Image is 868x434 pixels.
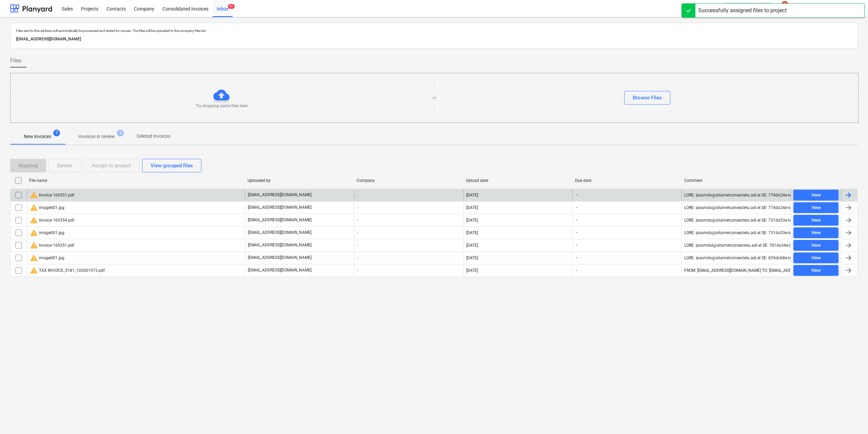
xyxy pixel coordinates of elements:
span: Files [10,57,21,65]
div: [DATE] [466,193,478,197]
p: Invoices in review [78,133,115,140]
p: [EMAIL_ADDRESS][DOMAIN_NAME] [248,217,312,223]
div: [DATE] [466,243,478,248]
div: Comment [684,178,788,183]
div: - [354,190,463,201]
span: warning [30,204,38,212]
button: View [793,240,839,251]
div: Invoice 169354.pdf [30,216,74,224]
p: Try dropping some files here [196,103,248,109]
button: View [793,252,839,263]
div: Successfully assigned files to project [698,6,787,15]
p: or [433,95,436,101]
div: View [811,254,821,262]
div: [DATE] [466,230,478,235]
div: Company [357,178,460,183]
span: warning [30,241,38,249]
div: View [811,229,821,237]
button: View [793,265,839,276]
div: Try dropping some files hereorBrowse Files [10,73,859,123]
span: warning [30,229,38,237]
div: Invoice 169351.pdf [30,241,74,249]
div: - [354,202,463,213]
p: [EMAIL_ADDRESS][DOMAIN_NAME] [248,205,312,210]
div: image001.jpg [30,254,64,262]
span: - [575,205,578,210]
span: warning [30,216,38,224]
span: 9+ [228,4,235,9]
p: New invoices [24,133,51,140]
div: View [811,204,821,212]
p: [EMAIL_ADDRESS][DOMAIN_NAME] [16,36,852,43]
div: View grouped files [151,161,193,170]
div: TAX INVOICE_5181_103001973.pdf [30,266,105,275]
div: View [811,267,821,275]
p: [EMAIL_ADDRESS][DOMAIN_NAME] [248,192,312,198]
button: View grouped files [142,159,201,172]
div: File name [29,178,242,183]
span: warning [30,254,38,262]
iframe: Chat Widget [834,401,868,434]
div: Upload date [466,178,570,183]
p: [EMAIL_ADDRESS][DOMAIN_NAME] [248,230,312,235]
div: View [811,191,821,199]
span: - [575,242,578,248]
span: warning [30,191,38,199]
div: Invoice 169351.pdf [30,191,74,199]
span: 3 [117,130,124,136]
button: Browse Files [624,91,670,105]
div: Browse Files [633,93,662,102]
p: [EMAIL_ADDRESS][DOMAIN_NAME] [248,242,312,248]
div: [DATE] [466,218,478,223]
span: - [575,255,578,261]
button: View [793,202,839,213]
div: - [354,227,463,238]
button: View [793,190,839,201]
div: [DATE] [466,256,478,260]
span: - [575,217,578,223]
div: - [354,265,463,276]
span: 7 [53,130,60,136]
div: View [811,242,821,249]
p: Deleted invoices [137,133,170,140]
p: Files sent to this address will automatically be processed and tested for viruses. The files will... [16,29,852,33]
div: Uploaded by [248,178,351,183]
button: View [793,227,839,238]
div: - [354,215,463,226]
div: image001.jpg [30,204,64,212]
span: warning [30,266,38,275]
span: - [575,267,578,273]
div: - [354,252,463,263]
p: [EMAIL_ADDRESS][DOMAIN_NAME] [248,267,312,273]
div: Due date [575,178,679,183]
div: [DATE] [466,205,478,210]
div: image001.jpg [30,229,64,237]
span: - [575,192,578,198]
button: View [793,215,839,226]
div: [DATE] [466,268,478,273]
div: View [811,216,821,224]
span: - [575,230,578,235]
div: - [354,240,463,251]
p: [EMAIL_ADDRESS][DOMAIN_NAME] [248,255,312,261]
